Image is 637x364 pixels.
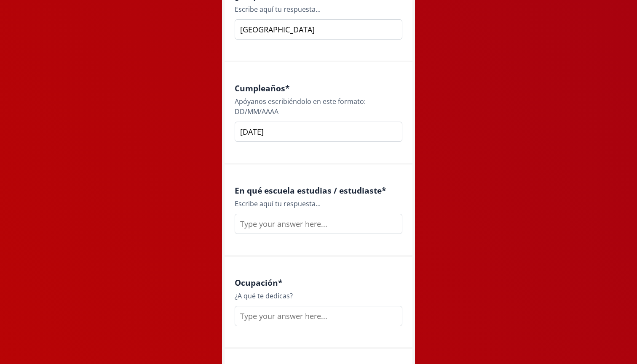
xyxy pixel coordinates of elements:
input: Type your answer here... [235,214,402,234]
input: Type your answer here... [235,122,402,142]
div: Escribe aquí tu respuesta... [235,4,402,14]
div: ¿A qué te dedicas? [235,291,402,301]
input: Type your answer here... [235,306,402,326]
input: Type your answer here... [235,19,402,40]
div: Escribe aquí tu respuesta... [235,199,402,209]
h4: Ocupación * [235,278,402,287]
h4: En qué escuela estudias / estudiaste * [235,186,402,195]
div: Apóyanos escribiéndolo en este formato: DD/MM/AAAA [235,96,402,117]
h4: Cumpleaños * [235,83,402,93]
